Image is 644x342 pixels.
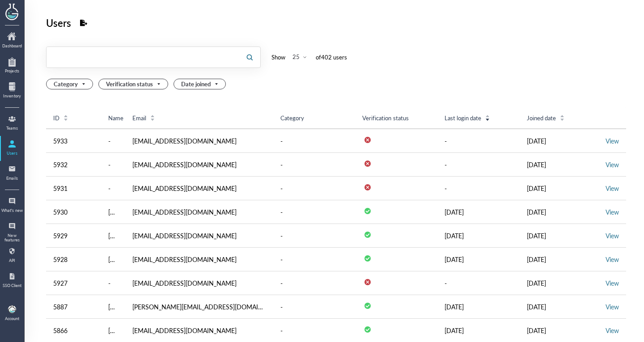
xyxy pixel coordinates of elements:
i: icon: caret-up [560,114,565,116]
i: icon: caret-down [64,117,68,120]
td: [EMAIL_ADDRESS][DOMAIN_NAME] [125,177,273,200]
div: [DATE] [445,301,513,312]
div: Account [5,317,19,321]
div: New features [1,233,23,243]
i: icon: caret-up [64,114,68,116]
div: Users [1,151,23,156]
div: 25 [292,53,300,61]
div: [DATE] [527,159,595,170]
a: Inventory [1,80,23,103]
div: Sort [485,114,490,122]
span: Name [108,114,123,122]
div: - [280,254,283,265]
td: - [101,177,125,200]
a: View [606,136,619,145]
div: Teams [1,126,23,131]
div: - [280,183,283,194]
span: Date joined [181,79,220,89]
a: View [606,160,619,169]
div: [DATE] [527,254,595,265]
div: - [280,230,283,241]
a: View [606,326,619,335]
div: [DATE] [445,325,513,336]
a: View [606,255,619,264]
a: View [606,207,619,216]
span: Verification status [362,114,408,122]
div: Dashboard [1,44,23,48]
td: [EMAIL_ADDRESS][DOMAIN_NAME] [125,224,273,248]
td: 5887 [46,295,101,319]
div: API [1,258,23,263]
td: - [437,129,520,153]
div: Sort [63,114,68,122]
div: Emails [1,176,23,181]
a: Dashboard [1,30,23,53]
td: - [101,153,125,177]
div: SSO Client [1,283,23,288]
td: [EMAIL_ADDRESS][DOMAIN_NAME] [125,200,273,224]
div: [DATE] [527,183,595,194]
a: View [606,184,619,193]
a: API [1,244,23,267]
td: [EMAIL_ADDRESS][DOMAIN_NAME] [125,129,273,153]
a: What's new [1,194,23,217]
i: icon: caret-up [485,114,490,116]
span: Last login date [445,114,481,122]
div: Sort [559,114,565,122]
div: [DATE] [527,325,595,336]
div: Inventory [1,94,23,98]
a: Teams [1,112,23,135]
img: b9474ba4-a536-45cc-a50d-c6e2543a7ac2.jpeg [8,305,16,313]
i: icon: caret-down [150,117,155,120]
img: genemod logo [1,0,23,21]
div: [DATE] [527,207,595,217]
a: SSO Client [1,269,23,292]
div: - [280,301,283,312]
a: Emails [1,162,23,185]
td: 5927 [46,271,101,295]
div: Projects [1,69,23,73]
a: View [606,279,619,287]
a: View [606,231,619,240]
span: Email [132,114,146,122]
td: - [101,271,125,295]
div: Sort [150,114,155,122]
td: - [437,271,520,295]
td: 5933 [46,129,101,153]
td: - [101,129,125,153]
div: - [280,325,283,336]
div: Users [46,14,71,31]
i: icon: caret-up [150,114,155,116]
td: Vivian Liu [101,200,125,224]
div: [DATE] [445,207,513,217]
div: - [280,278,283,288]
div: [DATE] [527,278,595,288]
td: 5928 [46,248,101,271]
div: [DATE] [527,230,595,241]
div: [DATE] [445,230,513,241]
i: icon: caret-down [560,117,565,120]
td: [EMAIL_ADDRESS][DOMAIN_NAME] [125,271,273,295]
td: - [437,177,520,200]
div: Show of 402 user s [271,52,347,63]
span: Category [54,79,87,89]
span: ID [53,114,59,122]
td: 5929 [46,224,101,248]
div: - [280,159,283,170]
td: Elizabeth Bonner [101,248,125,271]
span: Joined date [527,114,556,122]
div: What's new [1,208,23,213]
div: [DATE] [527,301,595,312]
div: - [280,135,283,146]
td: Cheryl Hsueh [101,224,125,248]
span: Verification status [106,79,162,89]
td: 5930 [46,200,101,224]
div: [DATE] [527,135,595,146]
a: New features [1,219,23,242]
td: - [437,153,520,177]
div: - [280,207,283,217]
span: Category [280,114,304,122]
i: icon: caret-down [485,117,490,120]
td: 5932 [46,153,101,177]
td: 5931 [46,177,101,200]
